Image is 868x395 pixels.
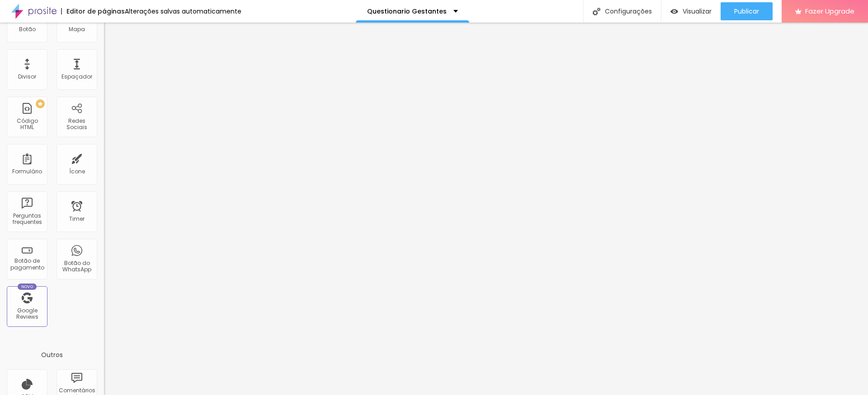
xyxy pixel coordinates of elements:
img: Icone [593,8,600,15]
div: Ícone [69,168,85,175]
span: Visualizar [683,8,712,15]
div: Formulário [12,168,42,175]
div: Timer [69,216,85,222]
div: Novo [18,283,37,290]
div: Mapa [69,26,85,33]
div: Editor de páginas [61,8,125,14]
div: Redes Sociais [59,118,94,131]
span: Fazer Upgrade [805,7,854,15]
div: Botão [19,26,36,33]
div: Perguntas frequentes [9,213,45,226]
div: Google Reviews [9,307,45,321]
span: Publicar [734,8,759,15]
div: Código HTML [9,118,45,131]
img: view-1.svg [670,8,678,15]
div: Espaçador [61,74,92,80]
div: Botão de pagamento [9,258,45,271]
div: Alterações salvas automaticamente [125,8,241,14]
div: Divisor [18,74,36,80]
button: Visualizar [661,2,721,20]
div: Botão do WhatsApp [59,260,94,273]
button: Publicar [721,2,773,20]
p: Questionario Gestantes [367,8,447,14]
iframe: Editor [104,23,868,395]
